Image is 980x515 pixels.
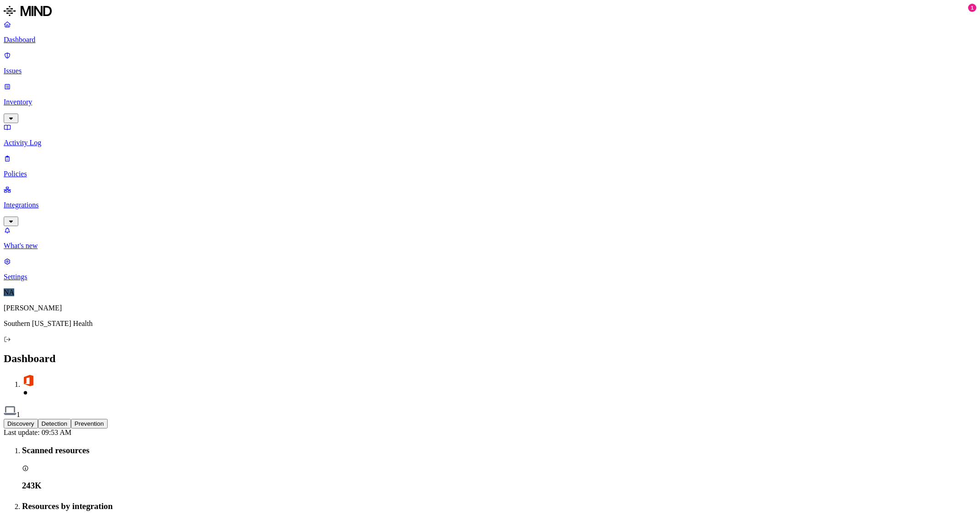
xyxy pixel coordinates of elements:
[4,185,976,225] a: Integrations
[4,419,38,428] button: Discovery
[16,411,20,418] span: 1
[4,320,976,328] p: Southern [US_STATE] Health
[22,481,976,491] h3: 243K
[4,36,976,44] p: Dashboard
[71,419,108,428] button: Prevention
[4,20,976,44] a: Dashboard
[4,98,976,106] p: Inventory
[4,242,976,250] p: What's new
[4,67,976,75] p: Issues
[4,139,976,147] p: Activity Log
[4,288,14,296] span: NA
[4,4,976,20] a: MIND
[968,4,976,12] div: 1
[4,257,976,281] a: Settings
[4,51,976,75] a: Issues
[4,4,52,18] img: MIND
[4,154,976,178] a: Policies
[22,501,976,511] h3: Resources by integration
[22,445,976,455] h3: Scanned resources
[22,374,35,387] img: office-365.svg
[4,226,976,250] a: What's new
[4,404,16,417] img: endpoint.svg
[4,123,976,147] a: Activity Log
[4,428,71,436] span: Last update: 09:53 AM
[38,419,71,428] button: Detection
[4,352,976,365] h2: Dashboard
[4,82,976,122] a: Inventory
[4,273,976,281] p: Settings
[4,170,976,178] p: Policies
[4,201,976,209] p: Integrations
